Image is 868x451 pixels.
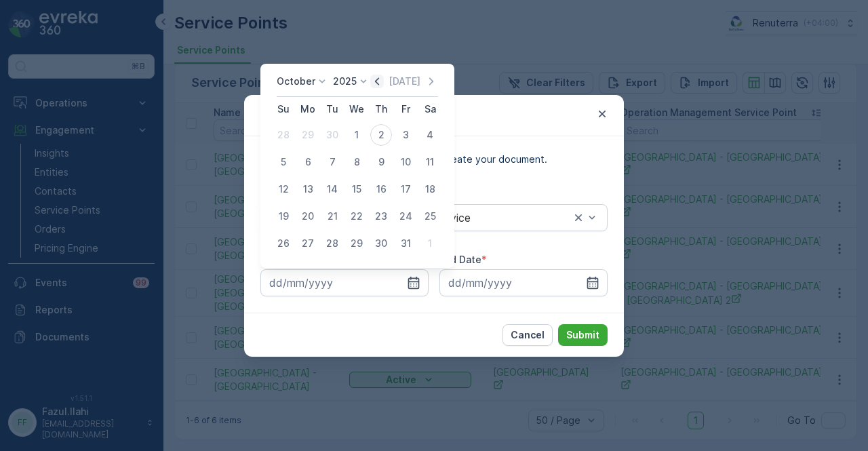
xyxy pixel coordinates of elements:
[297,124,319,146] div: 29
[369,97,393,121] th: Thursday
[321,124,343,146] div: 30
[393,97,418,121] th: Friday
[346,205,368,227] div: 22
[321,233,343,254] div: 28
[260,269,429,296] input: dd/mm/yyyy
[296,97,320,121] th: Monday
[395,205,416,227] div: 24
[370,233,392,254] div: 30
[395,233,416,254] div: 31
[439,254,481,265] label: End Date
[419,205,441,227] div: 25
[558,324,608,346] button: Submit
[370,205,392,227] div: 23
[297,151,319,173] div: 6
[333,75,357,88] p: 2025
[273,151,294,173] div: 5
[395,151,416,173] div: 10
[271,97,296,121] th: Sunday
[395,124,416,146] div: 3
[566,328,599,342] p: Submit
[370,124,392,146] div: 2
[297,178,319,200] div: 13
[273,233,294,254] div: 26
[321,151,343,173] div: 7
[370,151,392,173] div: 9
[297,233,319,254] div: 27
[395,178,416,200] div: 17
[439,269,608,296] input: dd/mm/yyyy
[419,124,441,146] div: 4
[370,178,392,200] div: 16
[346,124,368,146] div: 1
[419,178,441,200] div: 18
[273,178,294,200] div: 12
[273,205,294,227] div: 19
[511,328,545,342] p: Cancel
[320,97,344,121] th: Tuesday
[346,233,368,254] div: 29
[419,151,441,173] div: 11
[502,324,553,346] button: Cancel
[346,151,368,173] div: 8
[321,178,343,200] div: 14
[389,75,420,88] p: [DATE]
[419,233,441,254] div: 1
[346,178,368,200] div: 15
[273,124,294,146] div: 28
[418,97,442,121] th: Saturday
[344,97,369,121] th: Wednesday
[321,205,343,227] div: 21
[277,75,315,88] p: October
[297,205,319,227] div: 20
